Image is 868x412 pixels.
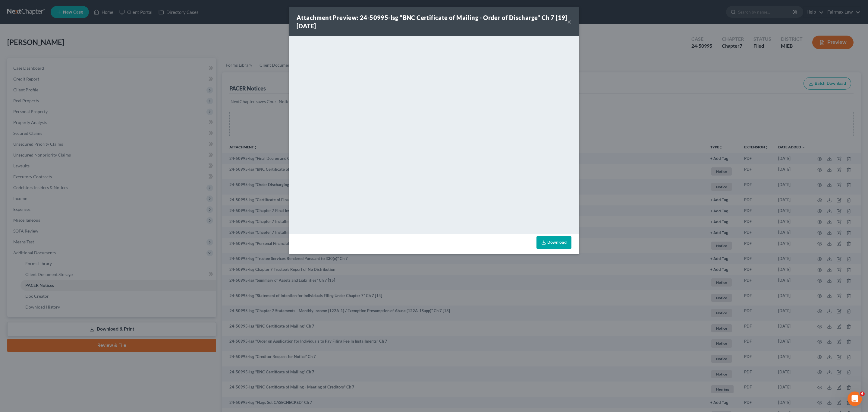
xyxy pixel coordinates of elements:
[289,36,579,232] iframe: <object ng-attr-data='[URL][DOMAIN_NAME]' type='application/pdf' width='100%' height='650px'></ob...
[567,18,571,25] button: ×
[297,14,567,30] strong: Attachment Preview: 24-50995-lsg "BNC Certificate of Mailing - Order of Discharge" Ch 7 [19] [DATE]
[860,391,865,396] span: 6
[536,236,571,249] a: Download
[848,391,862,406] iframe: Intercom live chat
